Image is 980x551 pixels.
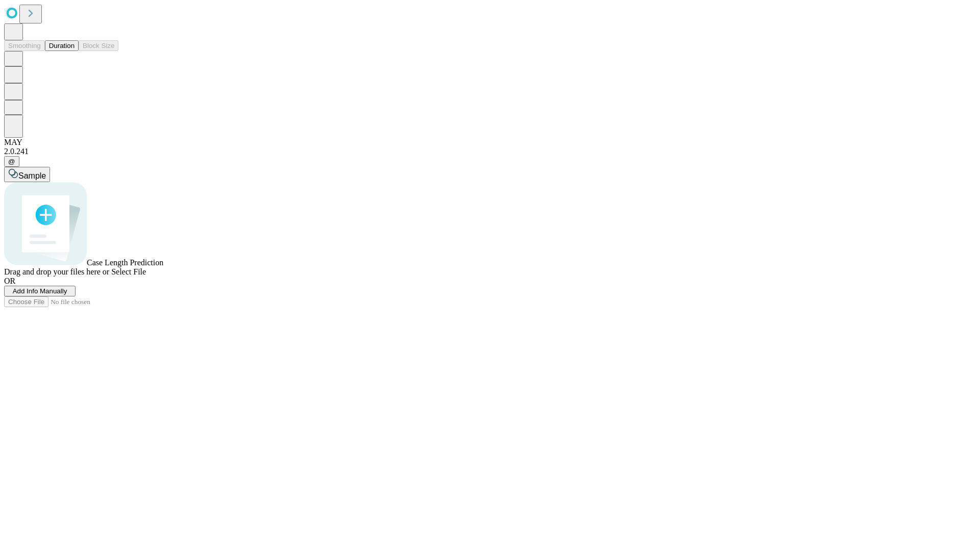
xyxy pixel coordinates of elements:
[8,158,15,165] span: @
[45,40,79,51] button: Duration
[4,147,976,156] div: 2.0.241
[4,40,45,51] button: Smoothing
[13,287,67,295] span: Add Info Manually
[4,138,976,147] div: MAY
[87,258,163,267] span: Case Length Prediction
[4,156,19,167] button: @
[79,40,118,51] button: Block Size
[4,286,76,296] button: Add Info Manually
[4,267,109,276] span: Drag and drop your files here or
[111,267,146,276] span: Select File
[4,277,15,285] span: OR
[18,171,46,180] span: Sample
[4,167,50,182] button: Sample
